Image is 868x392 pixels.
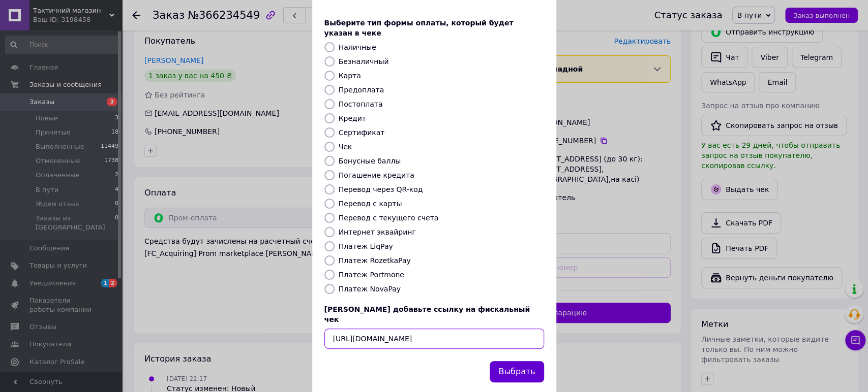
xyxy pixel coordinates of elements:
label: Перевод с карты [339,200,402,208]
button: Выбрать [490,361,544,383]
label: Кредит [339,114,366,122]
label: Платеж NovaPay [339,285,401,293]
span: Выберите тип формы оплаты, который будет указан в чеке [324,19,514,37]
label: Платеж LiqPay [339,242,393,250]
label: Наличные [339,43,376,51]
label: Платеж Portmone [339,271,404,279]
label: Безналичный [339,57,389,66]
label: Чек [339,143,352,151]
span: [PERSON_NAME] добавьте ссылку на фискальный чек [324,305,530,323]
label: Сертификат [339,128,385,137]
label: Карта [339,72,361,80]
label: Предоплата [339,86,384,94]
label: Перевод через QR-код [339,185,423,193]
label: Постоплата [339,100,383,108]
label: Перевод с текущего счета [339,214,439,222]
input: URL чека [324,329,544,349]
label: Бонусные баллы [339,157,401,165]
label: Погашение кредита [339,171,414,179]
label: Интернет эквайринг [339,228,416,236]
label: Платеж RozetkaPay [339,256,411,265]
